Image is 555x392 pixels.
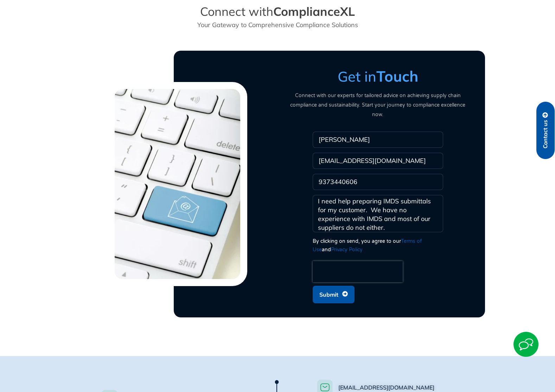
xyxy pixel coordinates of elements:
[313,174,443,190] input: Only numbers and phone characters (#, -, *, etc) are accepted.
[174,4,381,19] h2: Connect with
[313,286,355,303] button: Submit
[338,384,434,391] a: [EMAIL_ADDRESS][DOMAIN_NAME]
[542,120,549,148] span: Contact us
[108,82,247,286] img: Contact-Us-Form
[313,238,422,253] a: Terms of Use
[313,237,443,254] div: By clicking on send, you agree to our and
[331,247,363,253] a: Privacy Policy
[174,20,381,30] p: Your Gateway to Comprehensive Compliance Solutions
[285,91,471,119] p: Connect with our experts for tailored advice on achieving supply chain compliance and sustainabil...
[313,153,443,169] input: Business email ID*
[285,68,471,85] h3: Get in
[313,261,403,282] iframe: reCAPTCHA
[376,67,418,86] strong: Touch
[273,4,355,19] strong: ComplianceXL
[319,288,338,301] span: Submit
[513,332,538,357] img: Start Chat
[536,102,555,159] a: Contact us
[313,132,443,148] input: Full Name*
